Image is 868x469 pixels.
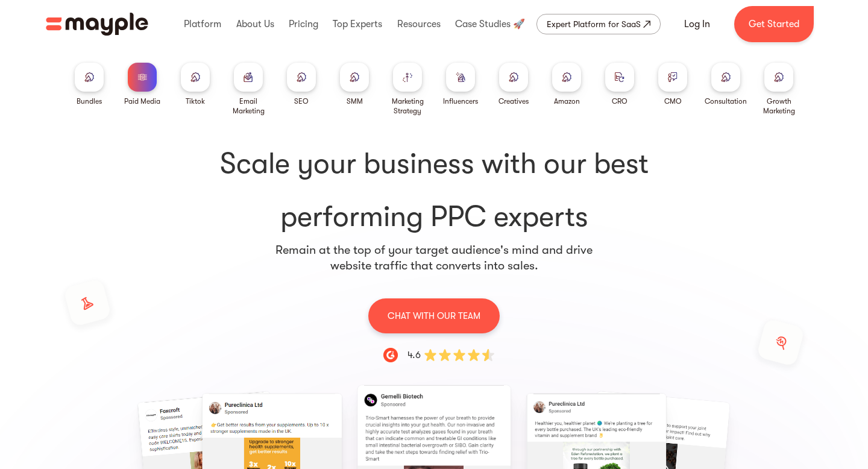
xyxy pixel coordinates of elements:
div: Bundles [77,96,102,106]
div: Growth Marketing [757,96,800,116]
a: Log In [670,10,725,39]
div: Pricing [286,5,321,43]
div: CRO [612,96,627,106]
div: Influencers [443,96,478,106]
a: SEO [287,63,316,106]
span: Scale your business with our best [68,145,800,183]
a: CRO [605,63,634,106]
a: CHAT WITH OUR TEAM [368,298,500,333]
a: Amazon [552,63,581,106]
div: Platform [181,5,224,43]
div: Top Experts [330,5,385,43]
a: Email Marketing [227,63,270,116]
div: 4.6 [407,348,421,362]
a: Marketing Strategy [386,63,429,116]
div: Paid Media [124,96,160,106]
div: SEO [294,96,309,106]
a: Bundles [75,63,104,106]
a: CMO [658,63,687,106]
p: CHAT WITH OUR TEAM [388,308,480,324]
a: Influencers [443,63,478,106]
img: Mayple logo [46,13,148,36]
a: Expert Platform for SaaS [536,14,661,34]
a: Growth Marketing [757,63,800,116]
div: Tiktok [186,96,205,106]
div: Expert Platform for SaaS [547,17,641,31]
a: Creatives [498,63,529,106]
p: Remain at the top of your target audience's mind and drive website traffic that converts into sales. [275,242,593,274]
h1: performing PPC experts [68,145,800,236]
div: Resources [394,5,444,43]
div: Marketing Strategy [386,96,429,116]
div: SMM [347,96,363,106]
div: Email Marketing [227,96,270,116]
a: Tiktok [181,63,210,106]
a: home [46,13,148,36]
div: Consultation [705,96,747,106]
a: Consultation [705,63,747,106]
div: CMO [664,96,682,106]
a: Get Started [734,6,814,42]
a: SMM [340,63,369,106]
a: Paid Media [124,63,160,106]
div: About Us [233,5,277,43]
div: Amazon [554,96,580,106]
div: Creatives [498,96,529,106]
